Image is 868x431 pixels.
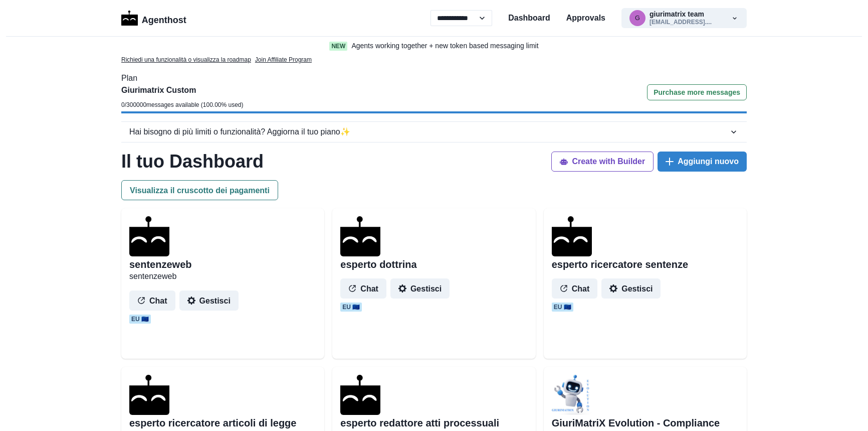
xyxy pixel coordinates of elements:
button: Chat [129,291,175,311]
a: Approvals [566,12,605,24]
button: Chat [340,278,386,299]
span: New [329,42,347,51]
h2: sentenzeweb [129,258,191,270]
p: Agenthost [142,10,186,27]
a: NewAgents working together + new token based messaging limit [308,41,560,51]
button: Visualizza il cruscotto dei pagamenti [121,180,278,200]
img: agenthostmascotdark.ico [340,375,380,415]
p: Agents working together + new token based messaging limit [351,41,538,51]
a: LogoAgenthost [121,10,186,27]
img: agenthostmascotdark.ico [552,216,592,256]
h2: esperto redattore atti processuali [340,417,499,429]
span: EU 🇪🇺 [129,315,151,324]
h1: Il tuo Dashboard [121,151,264,172]
p: Giurimatrix Custom [121,84,244,96]
button: Gestisci [179,291,239,311]
button: Create with Builder [551,152,654,172]
span: EU 🇪🇺 [340,303,362,312]
button: Gestisci [390,278,450,299]
button: giurimatrix@gmail.comgiurimatrix team[EMAIL_ADDRESS].... [621,8,747,28]
h2: esperto ricercatore sentenze [552,258,688,270]
p: sentenzeweb [129,270,316,282]
img: Logo [121,11,138,26]
a: Richiedi una funzionalità o visualizza la roadmap [121,55,251,64]
p: Plan [121,72,747,84]
button: Gestisci [601,278,661,299]
p: 0 / 300000 messages available ( 100.00 % used) [121,100,244,109]
button: Hai bisogno di più limiti o funzionalità? Aggiorna il tuo piano✨ [121,122,747,142]
button: Chat [552,278,598,299]
button: Aggiungi nuovo [658,152,747,172]
h2: esperto ricercatore articoli di legge [129,417,296,429]
img: agenthostmascotdark.ico [340,216,380,256]
div: Hai bisogno di più limiti o funzionalità? Aggiorna il tuo piano ✨ [129,126,729,138]
img: user%2F1706%2F9a82ef53-2d54-4fe3-b478-6a268bb0926b [552,375,592,415]
button: Purchase more messages [647,84,747,100]
img: agenthostmascotdark.ico [129,216,169,256]
h2: esperto dottrina [340,258,416,270]
a: Purchase more messages [647,84,747,111]
span: EU 🇪🇺 [552,303,573,312]
a: Dashboard [508,12,550,24]
a: Join Affiliate Program [255,55,312,64]
img: agenthostmascotdark.ico [129,375,169,415]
